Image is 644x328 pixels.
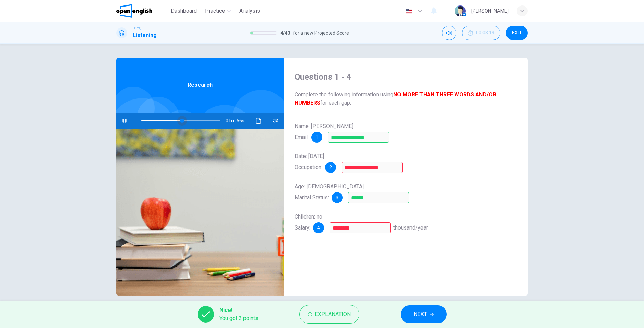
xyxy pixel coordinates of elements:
span: 1 [315,135,318,140]
span: Name: [PERSON_NAME] Email: [295,123,353,140]
button: Practice [202,5,234,17]
div: Mute [442,26,456,40]
img: en [405,9,413,14]
span: IELTS [133,26,141,31]
b: NO MORE THAN THREE WORDS AND/OR NUMBERS [295,91,496,106]
button: Analysis [237,5,263,17]
span: thousand/year [393,224,428,231]
button: EXIT [506,26,528,40]
button: Dashboard [168,5,200,17]
h4: Questions 1 - 4 [295,71,517,82]
span: 4 / 40 [280,29,290,37]
span: Children: no Salary: [295,213,322,231]
img: Profile picture [455,5,466,16]
h1: Listening [133,31,157,39]
span: Research [188,81,213,89]
img: OpenEnglish logo [116,4,152,18]
span: 2 [329,165,332,170]
span: Dashboard [171,7,197,15]
input: civil servant [342,162,403,173]
span: Age: [DEMOGRAPHIC_DATA] Marital Status: [295,183,364,201]
span: Practice [205,7,225,15]
span: 4 [317,225,320,230]
button: Click to see the audio transcription [253,113,264,129]
span: Complete the following information using for each gap. [295,91,517,107]
span: Nice! [219,306,258,314]
span: Date: [DATE] Occupation: [295,153,324,171]
input: single [348,192,409,203]
div: Hide [462,26,500,40]
a: OpenEnglish logo [116,4,168,18]
div: [PERSON_NAME] [471,7,509,15]
button: Explanation [299,305,359,324]
span: Analysis [239,7,260,15]
span: 00:03:19 [476,30,494,36]
span: for a new Projected Score [293,29,349,37]
span: 3 [336,195,338,200]
span: Explanation [315,309,351,319]
span: 01m 56s [226,113,250,129]
input: wglass@email.com [328,132,389,143]
button: NEXT [401,305,447,323]
span: EXIT [512,30,522,36]
img: Research [116,129,284,296]
input: 24-36; 24 - 36; 24 to 36; [330,222,391,233]
button: 00:03:19 [462,26,500,40]
span: You got 2 points [219,314,258,323]
span: NEXT [414,309,427,319]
